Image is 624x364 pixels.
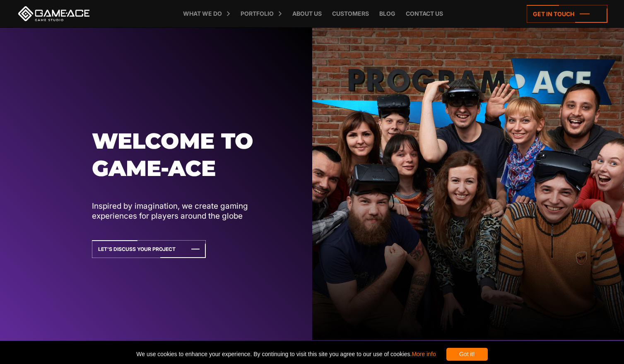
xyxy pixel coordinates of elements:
a: Get in touch [527,5,607,23]
h1: Welcome to Game-ace [92,128,288,182]
p: Inspired by imagination, we create gaming experiences for players around the globe [92,201,288,221]
a: More info [412,351,436,357]
span: We use cookies to enhance your experience. By continuing to visit this site you agree to our use ... [136,348,436,361]
div: Got it! [446,348,488,361]
a: Let's Discuss Your Project [92,240,206,258]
